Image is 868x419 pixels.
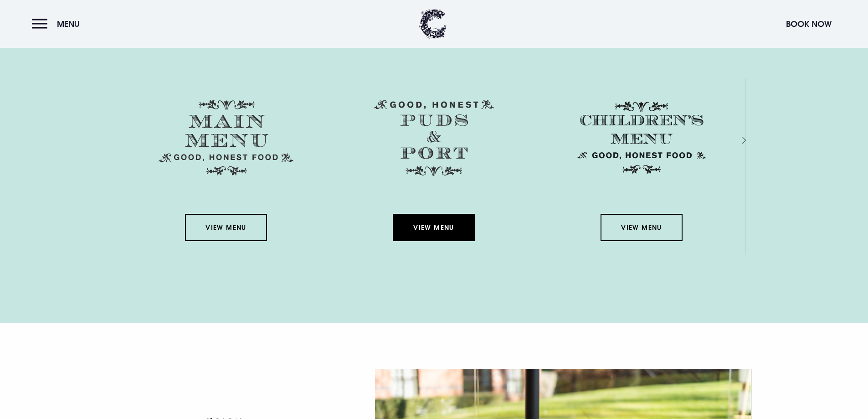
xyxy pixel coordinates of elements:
[57,19,80,29] span: Menu
[185,214,267,241] a: View Menu
[374,100,494,176] img: Menu puds and port
[574,100,709,176] img: Childrens Menu 1
[781,14,836,34] button: Book Now
[419,9,447,39] img: Clandeboye Lodge
[730,134,739,147] div: Next slide
[601,214,683,241] a: View Menu
[159,100,293,176] img: Menu main menu
[393,214,475,241] a: View Menu
[32,14,84,34] button: Menu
